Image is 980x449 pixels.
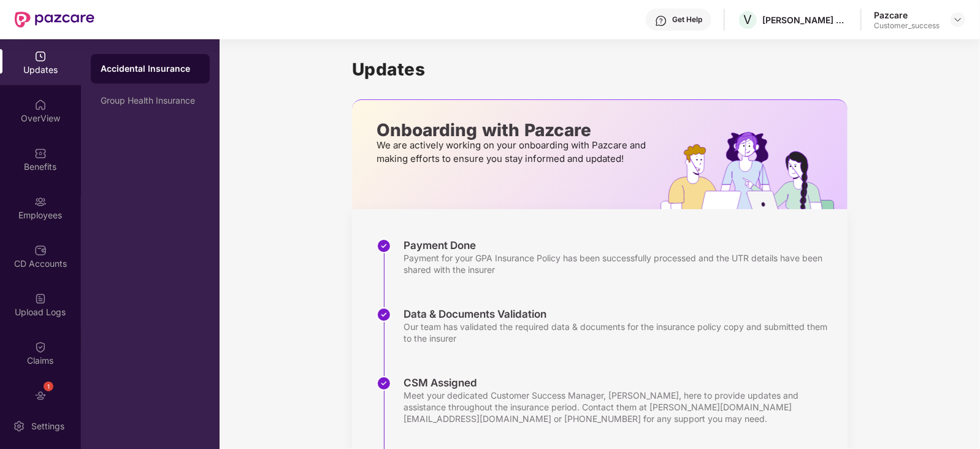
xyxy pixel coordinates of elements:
[28,420,68,432] div: Settings
[672,15,702,25] div: Get Help
[44,382,53,391] div: 1
[34,390,47,402] img: svg+xml;base64,PHN2ZyBpZD0iRW5kb3JzZW1lbnRzIiB4bWxucz0iaHR0cDovL3d3dy53My5vcmcvMjAwMC9zdmciIHdpZH...
[34,147,47,159] img: svg+xml;base64,PHN2ZyBpZD0iQmVuZWZpdHMiIHhtbG5zPSJodHRwOi8vd3d3LnczLm9yZy8yMDAwL3N2ZyIgd2lkdGg9Ij...
[762,14,848,26] div: [PERSON_NAME] ESTATES DEVELOPERS PRIVATE LIMITED
[404,239,835,252] div: Payment Done
[377,307,391,322] img: svg+xml;base64,PHN2ZyBpZD0iU3RlcC1Eb25lLTMyeDMyIiB4bWxucz0iaHR0cDovL3d3dy53My5vcmcvMjAwMC9zdmciIH...
[655,15,667,27] img: svg+xml;base64,PHN2ZyBpZD0iSGVscC0zMngzMiIgeG1sbnM9Imh0dHA6Ly93d3cudzMub3JnLzIwMDAvc3ZnIiB3aWR0aD...
[101,63,200,75] div: Accidental Insurance
[34,196,47,208] img: svg+xml;base64,PHN2ZyBpZD0iRW1wbG95ZWVzIiB4bWxucz0iaHR0cDovL3d3dy53My5vcmcvMjAwMC9zdmciIHdpZHRoPS...
[404,390,835,424] div: Meet your dedicated Customer Success Manager, [PERSON_NAME], here to provide updates and assistan...
[34,244,47,256] img: svg+xml;base64,PHN2ZyBpZD0iQ0RfQWNjb3VudHMiIGRhdGEtbmFtZT0iQ0QgQWNjb3VudHMiIHhtbG5zPSJodHRwOi8vd3...
[744,12,752,27] span: V
[377,125,649,136] p: Onboarding with Pazcare
[404,307,835,321] div: Data & Documents Validation
[874,9,940,21] div: Pazcare
[13,420,25,432] img: svg+xml;base64,PHN2ZyBpZD0iU2V0dGluZy0yMHgyMCIgeG1sbnM9Imh0dHA6Ly93d3cudzMub3JnLzIwMDAvc3ZnIiB3aW...
[874,21,940,31] div: Customer_success
[377,239,391,253] img: svg+xml;base64,PHN2ZyBpZD0iU3RlcC1Eb25lLTMyeDMyIiB4bWxucz0iaHR0cDovL3d3dy53My5vcmcvMjAwMC9zdmciIH...
[377,139,649,166] p: We are actively working on your onboarding with Pazcare and making efforts to ensure you stay inf...
[101,96,200,106] div: Group Health Insurance
[404,252,835,275] div: Payment for your GPA Insurance Policy has been successfully processed and the UTR details have be...
[352,59,848,80] h1: Updates
[34,293,47,305] img: svg+xml;base64,PHN2ZyBpZD0iVXBsb2FkX0xvZ3MiIGRhdGEtbmFtZT0iVXBsb2FkIExvZ3MiIHhtbG5zPSJodHRwOi8vd3...
[15,12,94,28] img: New Pazcare Logo
[34,50,47,63] img: svg+xml;base64,PHN2ZyBpZD0iVXBkYXRlZCIgeG1sbnM9Imh0dHA6Ly93d3cudzMub3JnLzIwMDAvc3ZnIiB3aWR0aD0iMj...
[953,15,963,25] img: svg+xml;base64,PHN2ZyBpZD0iRHJvcGRvd24tMzJ4MzIiIHhtbG5zPSJodHRwOi8vd3d3LnczLm9yZy8yMDAwL3N2ZyIgd2...
[34,99,47,111] img: svg+xml;base64,PHN2ZyBpZD0iSG9tZSIgeG1sbnM9Imh0dHA6Ly93d3cudzMub3JnLzIwMDAvc3ZnIiB3aWR0aD0iMjAiIG...
[404,321,835,344] div: Our team has validated the required data & documents for the insurance policy copy and submitted ...
[34,341,47,353] img: svg+xml;base64,PHN2ZyBpZD0iQ2xhaW0iIHhtbG5zPSJodHRwOi8vd3d3LnczLm9yZy8yMDAwL3N2ZyIgd2lkdGg9IjIwIi...
[660,132,848,209] img: hrOnboarding
[404,376,835,390] div: CSM Assigned
[377,376,391,391] img: svg+xml;base64,PHN2ZyBpZD0iU3RlcC1Eb25lLTMyeDMyIiB4bWxucz0iaHR0cDovL3d3dy53My5vcmcvMjAwMC9zdmciIH...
